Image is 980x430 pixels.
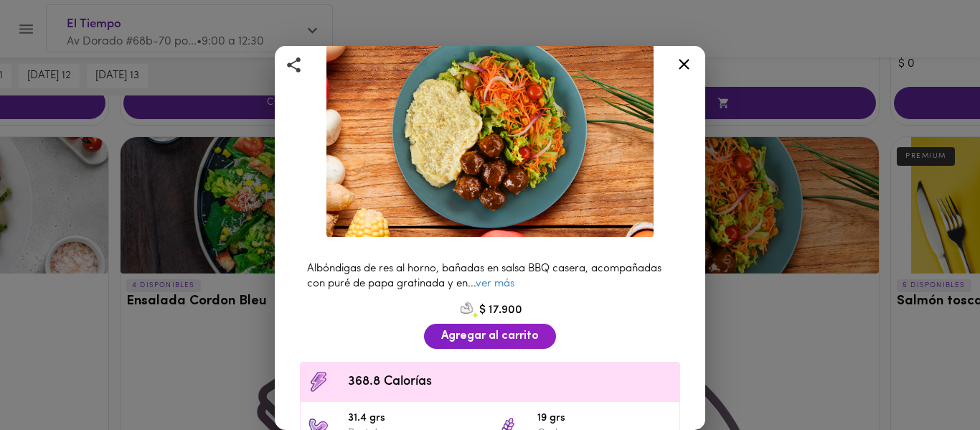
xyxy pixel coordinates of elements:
[537,411,672,427] span: 19 grs
[326,19,654,238] img: Albóndigas BBQ
[424,324,556,349] button: Agregar al carrito
[897,347,966,416] iframe: Messagebird Livechat Widget
[293,299,687,321] div: $ 17.900
[308,371,329,393] img: Contenido calórico
[307,263,661,289] span: Albóndigas de res al horno, bañadas en salsa BBQ casera, acompañadas con puré de papa gratinada y...
[348,373,672,392] span: 368.8 Calorías
[476,279,514,289] a: ver más
[458,299,479,321] img: 3c9730_d571e2bb10fd466bb8d4b1f1dc8ae5fc~mv2.png
[348,411,483,427] span: 31.4 grs
[441,329,539,343] span: Agregar al carrito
